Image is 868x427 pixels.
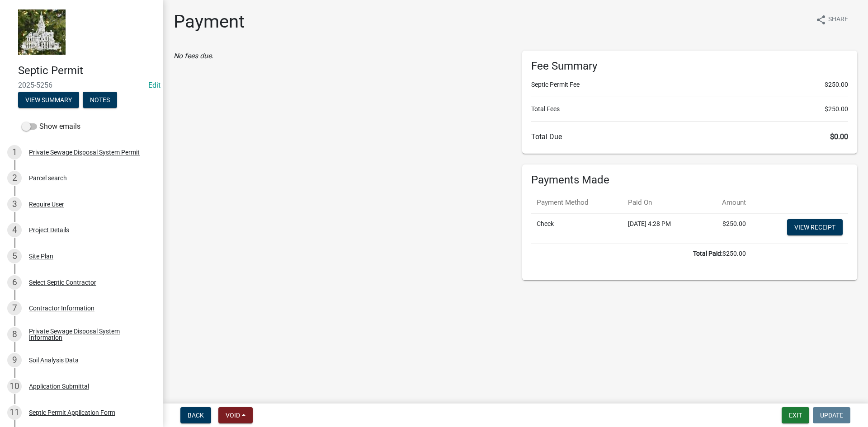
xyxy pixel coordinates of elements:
[7,145,22,160] div: 1
[531,243,751,264] td: $250.00
[188,412,204,419] span: Back
[7,275,22,290] div: 6
[828,14,848,25] span: Share
[820,412,843,419] span: Update
[531,132,848,141] h6: Total Due
[531,213,623,243] td: Check
[701,213,751,243] td: $250.00
[813,407,850,423] button: Update
[830,132,848,141] span: $0.00
[531,174,848,187] h6: Payments Made
[218,407,253,423] button: Void
[18,97,79,104] wm-modal-confirm: Summary
[29,201,64,207] div: Require User
[18,64,156,77] h4: Septic Permit
[148,81,160,89] a: Edit
[808,11,855,28] button: shareShare
[825,80,848,89] span: $250.00
[29,279,96,286] div: Select Septic Contractor
[7,171,22,185] div: 2
[7,301,22,315] div: 7
[18,81,145,89] span: 2025-5256
[18,92,79,108] button: View Summary
[7,379,22,394] div: 10
[148,81,160,89] wm-modal-confirm: Edit Application Number
[174,52,213,60] i: No fees due.
[531,192,623,213] th: Payment Method
[29,175,67,181] div: Parcel search
[29,253,53,259] div: Site Plan
[83,92,117,108] button: Notes
[29,328,148,341] div: Private Sewage Disposal System Information
[623,213,701,243] td: [DATE] 4:28 PM
[782,407,809,423] button: Exit
[29,357,79,363] div: Soil Analysis Data
[693,250,722,257] b: Total Paid:
[22,121,80,132] label: Show emails
[174,11,245,33] h1: Payment
[531,80,848,89] li: Septic Permit Fee
[180,407,211,423] button: Back
[816,14,826,25] i: share
[623,192,701,213] th: Paid On
[29,383,89,389] div: Application Submittal
[7,197,22,211] div: 3
[29,149,140,155] div: Private Sewage Disposal System Permit
[7,249,22,263] div: 5
[825,104,848,114] span: $250.00
[7,327,22,342] div: 8
[29,305,94,311] div: Contractor Information
[29,227,69,233] div: Project Details
[29,409,115,416] div: Septic Permit Application Form
[531,104,848,114] li: Total Fees
[7,353,22,367] div: 9
[7,405,22,420] div: 11
[226,412,240,419] span: Void
[701,192,751,213] th: Amount
[787,219,843,235] a: View receipt
[7,223,22,237] div: 4
[18,9,66,55] img: Marshall County, Iowa
[531,60,848,73] h6: Fee Summary
[83,97,117,104] wm-modal-confirm: Notes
